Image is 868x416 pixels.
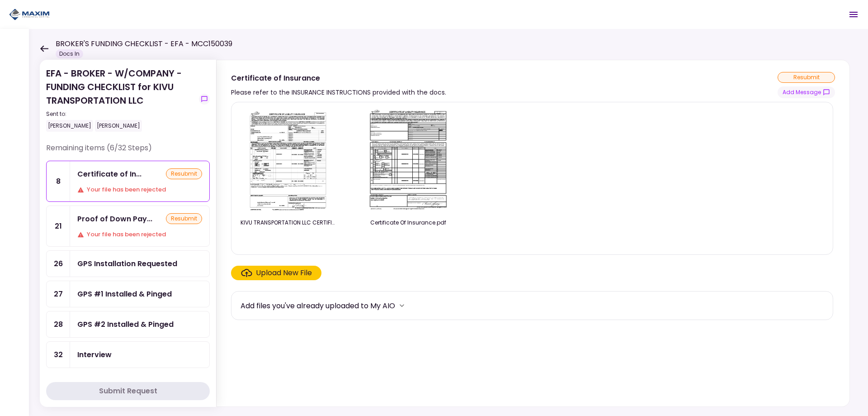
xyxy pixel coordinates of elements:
[395,299,409,312] button: more
[46,161,210,202] a: 8Certificate of InsuranceresubmitYour file has been rejected
[231,266,321,280] span: Click here to upload the required document
[47,311,70,337] div: 28
[778,72,835,83] div: resubmit
[77,168,142,180] div: Certificate of Insurance
[361,219,456,227] div: Certificate Of Insurance.pdf
[256,268,312,278] div: Upload New File
[231,87,446,98] div: Please refer to the INSURANCE INSTRUCTIONS provided with the docs.
[199,94,210,105] button: show-messages
[241,219,335,227] div: KIVU TRANSPORTATION LLC CERTIFICATE OF INSURANCE UPDATED.pdf
[77,349,112,360] div: Interview
[241,300,395,311] div: Add files you've already uploaded to My AIO
[46,341,210,368] a: 32Interview
[231,72,446,84] div: Certificate of Insurance
[46,206,210,247] a: 21Proof of Down Payment 1resubmitYour file has been rejected
[9,8,50,21] img: Partner icon
[56,49,83,58] div: Docs In
[46,67,195,132] div: EFA - BROKER - W/COMPANY - FUNDING CHECKLIST for KIVU TRANSPORTATION LLC
[56,38,232,49] h1: BROKER'S FUNDING CHECKLIST - EFA - MCC150039
[46,311,210,338] a: 28GPS #2 Installed & Pinged
[47,206,70,246] div: 21
[77,185,202,194] div: Your file has been rejected
[46,376,210,394] div: Completed items (26/32 Steps)
[778,86,835,98] button: show-messages
[95,120,142,132] div: [PERSON_NAME]
[77,319,174,330] div: GPS #2 Installed & Pinged
[46,250,210,277] a: 26GPS Installation Requested
[77,288,172,300] div: GPS #1 Installed & Pinged
[843,4,864,25] button: Open menu
[166,213,202,224] div: resubmit
[47,342,70,368] div: 32
[47,251,70,277] div: 26
[46,382,210,400] button: Submit Request
[77,213,152,225] div: Proof of Down Payment 1
[46,143,210,161] div: Remaining items (6/32 Steps)
[46,110,195,118] div: Sent to:
[99,386,157,397] div: Submit Request
[47,161,70,201] div: 8
[77,230,202,239] div: Your file has been rejected
[47,281,70,307] div: 27
[166,168,202,179] div: resubmit
[216,60,850,407] div: Certificate of InsurancePlease refer to the INSURANCE INSTRUCTIONS provided with the docs.resubmi...
[46,281,210,307] a: 27GPS #1 Installed & Pinged
[46,120,93,132] div: [PERSON_NAME]
[77,258,177,269] div: GPS Installation Requested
